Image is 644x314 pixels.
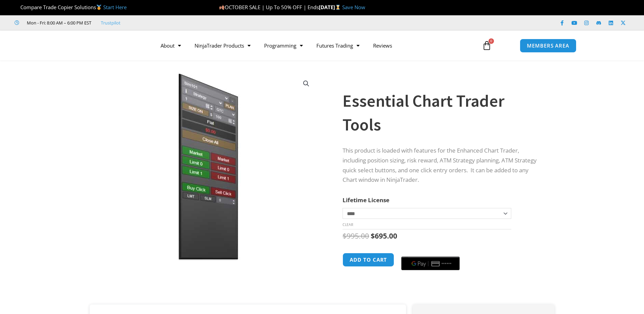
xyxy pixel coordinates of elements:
[472,36,502,55] a: 0
[25,19,91,27] span: Mon - Fri: 8:00 AM – 6:00 PM EST
[371,231,397,241] bdi: 695.00
[99,72,317,260] img: Essential Chart Trader Tools
[188,38,257,53] a: NinjaTrader Products
[343,222,353,227] a: Clear options
[68,33,141,58] img: LogoAI | Affordable Indicators – NinjaTrader
[442,261,452,266] text: ••••••
[101,19,121,27] a: Trustpilot
[343,146,541,185] p: This product is loaded with features for the Enhanced Chart Trader, including position sizing, ri...
[219,5,224,10] img: 🍂
[343,89,541,137] h1: Essential Chart Trader Tools
[342,4,365,11] a: Save Now
[400,252,461,252] iframe: Secure payment input frame
[343,231,347,241] span: $
[310,38,366,53] a: Futures Trading
[257,38,310,53] a: Programming
[300,77,312,90] a: View full-screen image gallery
[335,5,341,10] img: ⌛
[96,5,102,10] img: 🥇
[371,231,375,241] span: $
[401,257,460,270] button: Buy with GPay
[154,38,188,53] a: About
[527,43,569,48] span: MEMBERS AREA
[520,39,576,53] a: MEMBERS AREA
[219,4,319,11] span: OCTOBER SALE | Up To 50% OFF | Ends
[15,5,20,10] img: 🏆
[343,231,369,241] bdi: 995.00
[103,4,127,11] a: Start Here
[319,4,342,11] strong: [DATE]
[366,38,399,53] a: Reviews
[343,196,389,204] label: Lifetime License
[343,253,394,267] button: Add to cart
[15,4,127,11] span: Compare Trade Copier Solutions
[154,38,474,53] nav: Menu
[489,38,494,44] span: 0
